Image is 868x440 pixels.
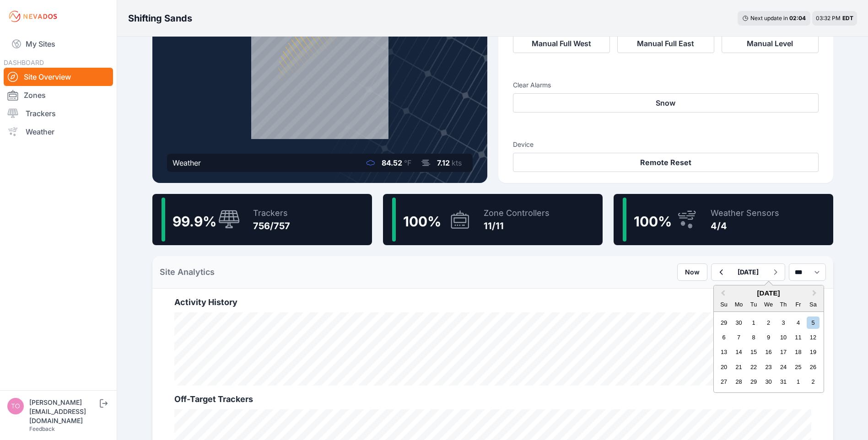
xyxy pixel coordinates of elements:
div: Choose Thursday, July 10th, 2025 [777,331,789,343]
div: 11/11 [484,220,550,232]
div: Month July, 2025 [717,315,820,389]
div: 4/4 [711,220,779,232]
div: Choose Monday, July 21st, 2025 [733,361,745,373]
div: Choose Wednesday, July 2nd, 2025 [762,317,775,329]
span: 7.12 [437,158,450,167]
div: Choose Friday, July 25th, 2025 [792,361,804,373]
a: Site Overview [4,68,113,86]
div: Choose Tuesday, July 29th, 2025 [747,376,760,388]
h2: Activity History [174,296,811,309]
h2: Site Analytics [160,266,215,279]
div: Choose Friday, August 1st, 2025 [792,376,804,388]
div: Saturday [807,298,819,311]
div: Choose Monday, July 28th, 2025 [733,376,745,388]
div: Choose Date [713,285,824,393]
span: Next update in [750,15,788,21]
div: 02 : 04 [789,15,806,22]
div: [PERSON_NAME][EMAIL_ADDRESS][DOMAIN_NAME] [29,398,98,425]
span: 03:32 PM [816,15,841,21]
span: kts [452,158,462,167]
span: EDT [842,15,853,21]
div: Choose Thursday, July 17th, 2025 [777,346,789,358]
button: Manual Full West [513,34,610,53]
button: Manual Level [722,34,819,53]
a: 100%Zone Controllers11/11 [383,194,603,245]
div: Choose Thursday, July 24th, 2025 [777,361,789,373]
a: Feedback [29,425,55,432]
div: Choose Saturday, July 19th, 2025 [807,346,819,358]
a: Weather [4,123,113,141]
button: Next Month [808,286,823,301]
div: Zone Controllers [484,207,550,220]
button: Now [677,263,707,281]
div: Choose Thursday, July 31st, 2025 [777,376,789,388]
h3: Clear Alarms [513,80,819,90]
div: Choose Friday, July 18th, 2025 [792,346,804,358]
button: Previous Month [715,286,729,301]
div: Choose Monday, July 14th, 2025 [733,346,745,358]
div: Choose Monday, July 7th, 2025 [733,331,745,343]
div: Choose Wednesday, July 16th, 2025 [762,346,775,358]
span: 100 % [403,213,441,230]
div: Choose Sunday, July 20th, 2025 [718,361,730,373]
h3: Device [513,140,819,149]
div: Choose Saturday, July 5th, 2025 [807,317,819,329]
div: Choose Sunday, July 6th, 2025 [718,331,730,343]
div: Choose Wednesday, July 23rd, 2025 [762,361,775,373]
span: 99.9 % [173,213,216,230]
a: Trackers [4,104,113,123]
button: Snow [513,93,819,113]
div: Choose Saturday, August 2nd, 2025 [807,376,819,388]
a: 100%Weather Sensors4/4 [614,194,833,245]
a: Zones [4,86,113,104]
a: 99.9%Trackers756/757 [152,194,372,245]
span: 84.52 [382,158,402,167]
div: Choose Sunday, June 29th, 2025 [718,317,730,329]
h2: Off-Target Trackers [174,393,811,406]
div: Choose Friday, July 4th, 2025 [792,317,804,329]
div: Choose Friday, July 11th, 2025 [792,331,804,343]
div: Choose Sunday, July 27th, 2025 [718,376,730,388]
div: Thursday [777,298,789,311]
div: Choose Sunday, July 13th, 2025 [718,346,730,358]
span: °F [404,158,411,167]
div: Choose Wednesday, July 30th, 2025 [762,376,775,388]
div: Choose Tuesday, July 15th, 2025 [747,346,760,358]
nav: Breadcrumb [128,6,192,30]
div: Choose Monday, June 30th, 2025 [733,317,745,329]
a: My Sites [4,33,113,55]
div: Choose Thursday, July 3rd, 2025 [777,317,789,329]
div: Friday [792,298,804,311]
div: Choose Saturday, July 12th, 2025 [807,331,819,343]
div: Monday [733,298,745,311]
div: Choose Tuesday, July 8th, 2025 [747,331,760,343]
div: Sunday [718,298,730,311]
div: 756/757 [253,220,290,232]
button: Manual Full East [617,34,714,53]
div: Choose Tuesday, July 1st, 2025 [747,317,760,329]
span: 100 % [634,213,672,230]
div: Trackers [253,207,290,220]
button: Remote Reset [513,153,819,172]
img: tom.root@energixrenewables.com [7,398,24,414]
div: Choose Tuesday, July 22nd, 2025 [747,361,760,373]
div: Choose Wednesday, July 9th, 2025 [762,331,775,343]
h3: Shifting Sands [128,12,192,25]
span: DASHBOARD [4,59,44,66]
button: [DATE] [730,264,766,280]
div: Wednesday [762,298,775,311]
div: Choose Saturday, July 26th, 2025 [807,361,819,373]
div: Weather Sensors [711,207,779,220]
div: Weather [173,157,201,168]
h2: [DATE] [714,289,824,297]
img: Nevados [7,9,59,24]
div: Tuesday [747,298,760,311]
